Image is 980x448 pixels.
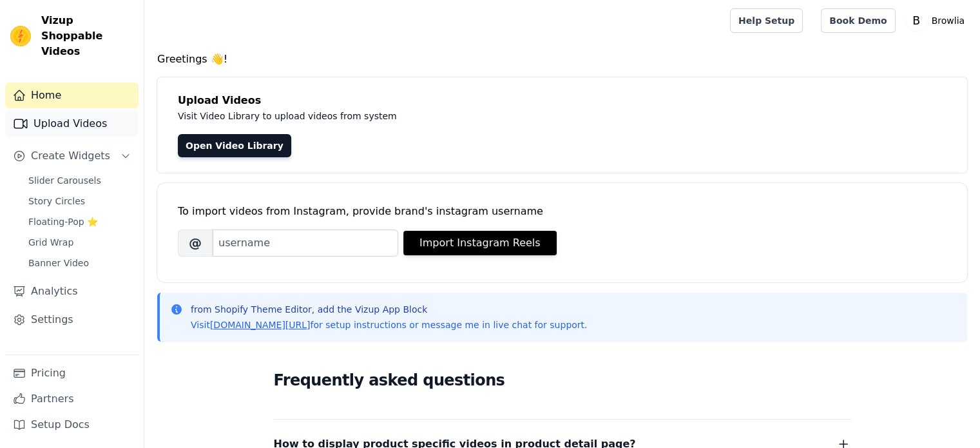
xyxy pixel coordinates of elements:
a: Story Circles [21,192,139,210]
a: Analytics [5,278,139,304]
h4: Upload Videos [178,93,946,108]
a: Open Video Library [178,134,291,157]
p: Visit for setup instructions or message me in live chat for support. [191,318,587,331]
div: To import videos from Instagram, provide brand's instagram username [178,204,946,219]
a: Setup Docs [5,412,139,438]
p: Visit Video Library to upload videos from system [178,108,755,124]
a: Banner Video [21,254,139,272]
h4: Greetings 👋! [157,52,967,67]
img: Vizup [10,26,31,46]
a: Slider Carousels [21,171,139,190]
span: @ [178,229,213,257]
p: Browlia [927,9,970,32]
button: Import Instagram Reels [403,231,557,255]
span: Banner Video [28,257,89,269]
a: Book Demo [821,8,895,33]
a: [DOMAIN_NAME][URL] [210,320,311,330]
a: Help Setup [730,8,803,33]
span: Story Circles [28,195,85,208]
button: B Browlia [906,9,970,32]
a: Home [5,83,139,108]
span: Floating-Pop ⭐ [28,215,98,228]
a: Grid Wrap [21,233,139,251]
span: Create Widgets [31,148,110,164]
span: Vizup Shoppable Videos [41,13,133,59]
text: B [912,14,920,27]
a: Partners [5,386,139,412]
span: Grid Wrap [28,236,73,249]
span: Slider Carousels [28,174,101,187]
input: username [213,229,398,257]
p: from Shopify Theme Editor, add the Vizup App Block [191,303,587,316]
a: Settings [5,307,139,333]
a: Upload Videos [5,111,139,137]
a: Pricing [5,360,139,386]
a: Floating-Pop ⭐ [21,213,139,231]
h2: Frequently asked questions [274,367,851,393]
button: Create Widgets [5,143,139,169]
